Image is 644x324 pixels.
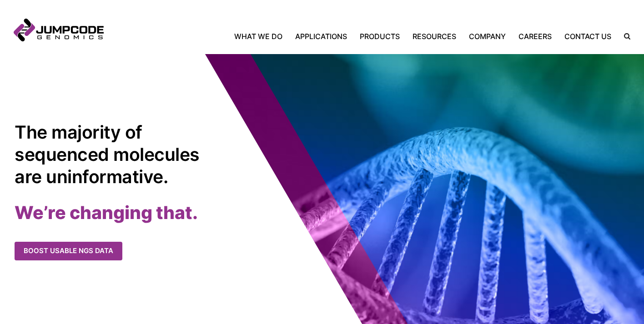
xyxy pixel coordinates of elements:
a: Company [463,31,512,42]
a: Products [353,31,406,42]
a: Boost usable NGS data [15,242,122,260]
h1: The majority of sequenced molecules are uninformative. [15,121,208,188]
label: Search the site. [618,33,630,40]
a: Applications [289,31,353,42]
a: What We Do [234,31,289,42]
nav: Primary Navigation [104,31,618,42]
a: Resources [406,31,463,42]
a: Careers [512,31,558,42]
h2: We’re changing that. [15,201,337,224]
a: Contact Us [558,31,618,42]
